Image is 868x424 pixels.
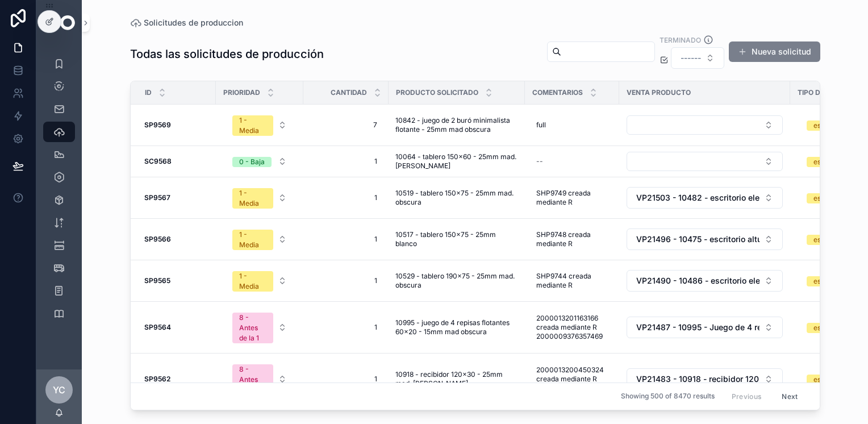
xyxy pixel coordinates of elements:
span: 7 [315,120,377,130]
button: Select Button [627,115,783,135]
a: 10519 - tablero 150x75 - 25mm mad. obscura [395,189,518,207]
a: 2000013201163166 creada mediante R 2000009376357469 [532,309,612,346]
span: ------ [681,52,701,64]
a: 1 [310,189,382,207]
div: 8 - Antes de la 1 [239,364,266,395]
span: 1 [315,276,377,285]
div: 0 - Baja [239,157,265,167]
a: Select Button [626,269,783,292]
a: 10064 - tablero 150x60 - 25mm mad. [PERSON_NAME] [395,152,518,171]
a: 10918 - recibidor 120x30 - 25mm mad. [PERSON_NAME] [395,370,518,388]
button: Next [774,388,806,405]
div: estándar [813,157,842,167]
button: Select Button [223,224,296,255]
button: Select Button [627,187,783,209]
a: 10842 - juego de 2 buró minimalista flotante - 25mm mad obscura [395,116,518,134]
span: VP21487 - 10995 - Juego de 4 repisas flotantes 60x20 - 15mm mad obscura [636,322,759,333]
div: estándar [813,235,842,245]
span: VP21496 - 10475 - escritorio altura ajustable electrico negro - tablero 150x75 25mm blanco [636,234,759,245]
a: Select Button [626,316,783,339]
label: Terminado [660,35,701,45]
strong: SP9569 [144,120,171,129]
span: 2000013201163166 creada mediante R 2000009376357469 [536,314,608,341]
a: Select Button [223,265,297,297]
a: Select Button [626,186,783,209]
a: 1 [310,318,382,336]
a: SHP9744 creada mediante R [532,267,612,294]
a: 1 [310,370,382,388]
a: SP9569 [144,120,209,130]
button: Nueva solicitud [729,41,820,62]
a: 1 [310,152,382,171]
div: 1 - Media [239,188,266,209]
strong: SP9566 [144,235,171,243]
strong: SP9567 [144,193,170,202]
a: 10995 - juego de 4 repisas flotantes 60x20 - 15mm mad obscura [395,318,518,336]
span: 1 [315,323,377,332]
button: Select Button [627,368,783,390]
button: Select Button [223,359,296,400]
a: 1 [310,230,382,248]
a: 2000013200450324 creada mediante R 2000009375609749 [532,361,612,397]
span: VP21503 - 10482 - escritorio electrico premium ajustable negro - tablero 150x75 25mm mad. obscura [636,192,759,203]
div: 1 - Media [239,271,266,292]
a: SHP9749 creada mediante R [532,184,612,211]
div: estándar [813,120,842,131]
a: 10517 - tablero 150x75 - 25mm blanco [395,230,518,248]
button: Select Button [223,151,296,172]
a: Select Button [626,115,783,135]
a: Select Button [223,358,297,400]
span: Id [145,88,152,97]
span: Solicitudes de produccion [144,17,243,28]
div: scrollable content [36,45,82,339]
button: Select Button [627,152,783,171]
a: SP9562 [144,375,209,384]
button: Select Button [627,228,783,250]
a: 7 [310,116,382,134]
span: 1 [315,193,377,202]
span: Venta producto [627,88,691,97]
div: estándar [813,323,842,333]
strong: SC9568 [144,157,172,165]
a: Solicitudes de produccion [130,17,243,28]
a: Select Button [626,368,783,390]
a: Select Button [223,182,297,214]
a: Select Button [626,151,783,172]
span: Cantidad [331,88,367,97]
span: SHP9749 creada mediante R [536,189,608,207]
a: 10529 - tablero 190x75 - 25mm mad. obscura [395,272,518,290]
div: -- [536,157,543,166]
strong: SP9564 [144,323,171,331]
span: VP21483 - 10918 - recibidor 120x30 - 25mm mad. [PERSON_NAME] [636,373,759,385]
span: SHP9744 creada mediante R [536,272,608,290]
h1: Todas las solicitudes de producción [130,46,324,62]
span: full [536,120,546,130]
div: estándar [813,375,842,385]
a: SP9565 [144,276,209,285]
span: Tipo de empaque [798,88,859,97]
span: 2000013200450324 creada mediante R 2000009375609749 [536,365,608,393]
a: SHP9748 creada mediante R [532,226,612,253]
div: 1 - Media [239,115,266,136]
a: Select Button [223,151,297,172]
span: VP21490 - 10486 - escritorio electrico premium ajustable negro - tablero 190x75 25mm mad. obscura [636,275,759,286]
button: Select Button [627,270,783,292]
a: SP9566 [144,235,209,244]
a: SP9564 [144,323,209,332]
a: Select Button [626,228,783,251]
span: Showing 500 of 8470 results [621,392,715,401]
button: Select Button [223,307,296,348]
a: SC9568 [144,157,209,166]
a: 1 [310,272,382,290]
div: 1 - Media [239,230,266,250]
span: Producto solicitado [396,88,478,97]
div: estándar [813,276,842,286]
a: Select Button [223,223,297,255]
